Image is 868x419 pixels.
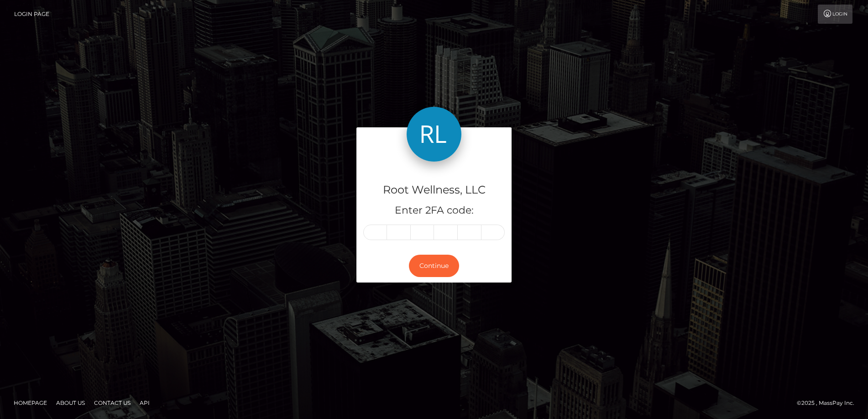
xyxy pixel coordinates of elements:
[407,107,461,162] img: Root Wellness, LLC
[90,396,134,410] a: Contact Us
[14,5,49,24] a: Login Page
[10,396,51,410] a: Homepage
[797,398,861,408] div: © 2025 , MassPay Inc.
[52,396,89,410] a: About Us
[818,5,852,24] a: Login
[136,396,153,410] a: API
[409,255,459,277] button: Continue
[363,204,505,218] h5: Enter 2FA code:
[363,182,505,198] h4: Root Wellness, LLC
